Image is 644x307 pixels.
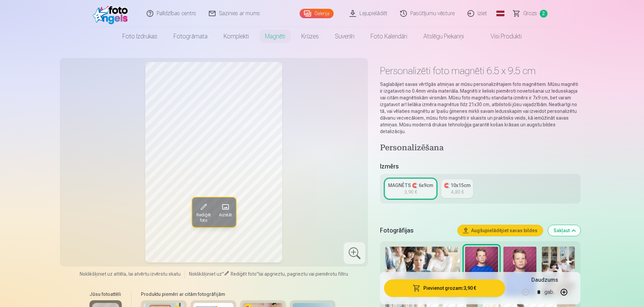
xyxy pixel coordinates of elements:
[216,27,257,46] a: Komplekti
[189,271,222,277] span: Noklikšķiniet uz
[138,291,338,298] h6: Produktu piemēri ar citām fotogrāfijām
[293,27,327,46] a: Krūzes
[327,27,363,46] a: Suvenīri
[257,271,259,277] span: "
[165,27,216,46] a: Fotogrāmata
[472,27,530,46] a: Visi produkti
[523,9,537,18] span: Grozs
[89,291,122,298] h6: Jūsu fotoattēli
[380,143,580,154] h4: Personalizēšana
[196,212,211,223] span: Rediģēt foto
[363,27,415,46] a: Foto kalendāri
[388,182,433,189] div: MAGNĒTS 🧲 6x9cm
[259,271,348,277] span: lai apgrieztu, pagrieztu vai piemērotu filtru
[192,197,215,227] button: Rediģēt foto
[380,65,580,77] h1: Personalizēti foto magnēti 6.5 x 9.5 cm
[451,189,464,195] div: 4,80 €
[215,197,236,227] button: Aizstāt
[540,10,547,18] span: 2
[544,284,555,300] div: gab.
[380,81,580,135] p: Saglabājiet savas vērtīgās atmiņas ar mūsu personalizētajiem foto magnētiem. Mūsu magnēti ir izga...
[441,179,473,198] a: 🧲 10x15cm4,80 €
[380,226,452,235] h5: Fotogrāfijas
[257,27,293,46] a: Magnēti
[384,279,505,297] button: Pievienot grozam:3,90 €
[458,225,543,236] button: Augšupielādējiet savas bildes
[415,27,472,46] a: Atslēgu piekariņi
[80,271,181,277] span: Noklikšķiniet uz attēla, lai atvērtu izvērstu skatu
[93,3,131,24] img: /fa1
[531,276,558,284] h5: Daudzums
[219,212,232,218] span: Aizstāt
[444,182,470,189] div: 🧲 10x15cm
[385,179,436,198] a: MAGNĒTS 🧲 6x9cm3,90 €
[114,27,165,46] a: Foto izdrukas
[404,189,417,195] div: 3,90 €
[222,271,224,277] span: "
[548,225,580,236] button: Sakļaut
[300,9,334,18] a: Galerija
[231,271,257,277] span: Rediģēt foto
[380,162,580,171] h5: Izmērs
